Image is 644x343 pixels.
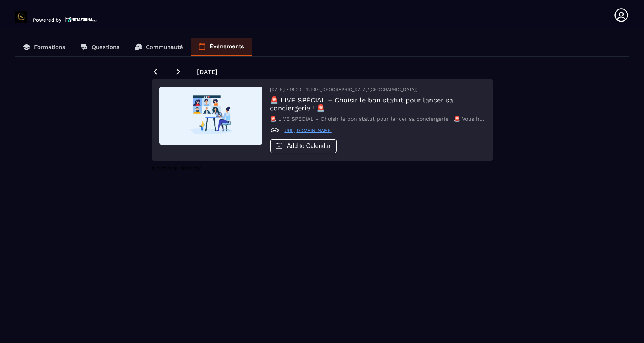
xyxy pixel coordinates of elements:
p: Powered by [33,17,61,23]
p: Questions [92,44,119,50]
img: logo-branding [15,11,27,23]
h3: 🚨 LIVE SPÉCIAL – Choisir le bon statut pour lancer sa conciergerie ! 🚨 [270,96,485,112]
a: [URL][DOMAIN_NAME] [283,128,332,133]
img: logo [65,16,97,23]
p: Formations [34,44,65,50]
img: default event img [159,87,262,145]
span: No more results! [152,165,201,172]
span: [DATE] • 18:00 - 12:00 ([GEOGRAPHIC_DATA]/[GEOGRAPHIC_DATA]) [270,87,417,92]
a: Formations [15,38,73,56]
a: Communauté [127,38,191,56]
p: Communauté [146,44,183,50]
p: 🚨 LIVE SPÉCIAL – Choisir le bon statut pour lancer sa conciergerie ! 🚨 Vous hésitez entre Auto-En... [270,116,485,122]
p: Événements [210,43,244,50]
span: [DATE] [197,68,218,76]
a: Événements [191,38,252,56]
a: Questions [73,38,127,56]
